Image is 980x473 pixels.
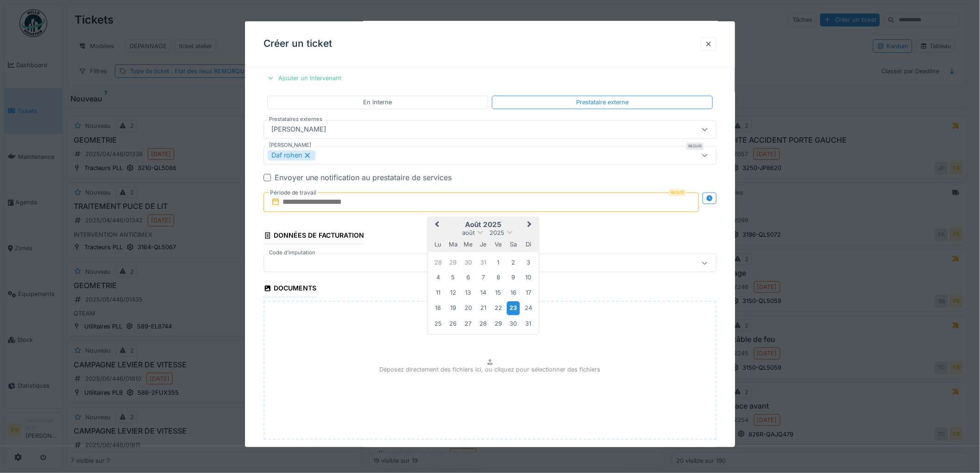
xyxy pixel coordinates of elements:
[490,230,504,237] span: 2025
[432,318,444,330] div: Choose lundi 25 août 2025
[427,221,539,229] h2: août 2025
[507,302,520,315] div: Choose samedi 23 août 2025
[477,257,490,269] div: Choose jeudi 31 juillet 2025
[462,239,474,251] div: mercredi
[507,239,520,251] div: samedi
[432,257,444,269] div: Choose lundi 28 juillet 2025
[477,287,490,299] div: Choose jeudi 14 août 2025
[264,282,316,297] div: Documents
[477,302,490,315] div: Choose jeudi 21 août 2025
[462,271,474,284] div: Choose mercredi 6 août 2025
[507,271,520,284] div: Choose samedi 9 août 2025
[432,287,444,299] div: Choose lundi 11 août 2025
[477,271,490,284] div: Choose jeudi 7 août 2025
[492,318,504,330] div: Choose vendredi 29 août 2025
[447,318,459,330] div: Choose mardi 26 août 2025
[268,125,330,135] div: [PERSON_NAME]
[432,239,444,251] div: lundi
[462,302,474,315] div: Choose mercredi 20 août 2025
[447,257,459,269] div: Choose mardi 29 juillet 2025
[269,188,317,198] label: Période de travail
[523,218,538,233] button: Next Month
[522,239,534,251] div: dimanche
[507,287,520,299] div: Choose samedi 16 août 2025
[364,98,392,107] div: En interne
[507,318,520,330] div: Choose samedi 30 août 2025
[432,271,444,284] div: Choose lundi 4 août 2025
[431,255,536,331] div: Month août, 2025
[522,271,534,284] div: Choose dimanche 10 août 2025
[492,271,504,284] div: Choose vendredi 8 août 2025
[447,239,459,251] div: mardi
[522,318,534,330] div: Choose dimanche 31 août 2025
[447,271,459,284] div: Choose mardi 5 août 2025
[447,302,459,315] div: Choose mardi 19 août 2025
[669,189,686,196] div: Requis
[462,318,474,330] div: Choose mercredi 27 août 2025
[522,257,534,269] div: Choose dimanche 3 août 2025
[267,142,313,150] label: [PERSON_NAME]
[264,38,332,50] h3: Créer un ticket
[428,218,443,233] button: Previous Month
[686,143,704,150] div: Requis
[462,257,474,269] div: Choose mercredi 30 juillet 2025
[267,116,324,124] label: Prestataires externes
[447,287,459,299] div: Choose mardi 12 août 2025
[268,151,315,161] div: Daf rohen
[507,257,520,269] div: Choose samedi 2 août 2025
[380,366,601,374] p: Déposez directement des fichiers ici, ou cliquez pour sélectionner des fichiers
[462,230,475,237] span: août
[492,257,504,269] div: Choose vendredi 1 août 2025
[492,239,504,251] div: vendredi
[492,287,504,299] div: Choose vendredi 15 août 2025
[522,287,534,299] div: Choose dimanche 17 août 2025
[477,239,490,251] div: jeudi
[267,249,317,257] label: Code d'imputation
[492,302,504,315] div: Choose vendredi 22 août 2025
[576,98,628,107] div: Prestataire externe
[275,172,452,183] div: Envoyer une notification au prestataire de services
[432,302,444,315] div: Choose lundi 18 août 2025
[462,287,474,299] div: Choose mercredi 13 août 2025
[522,302,534,315] div: Choose dimanche 24 août 2025
[264,72,345,85] div: Ajouter un intervenant
[264,229,364,245] div: Données de facturation
[477,318,490,330] div: Choose jeudi 28 août 2025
